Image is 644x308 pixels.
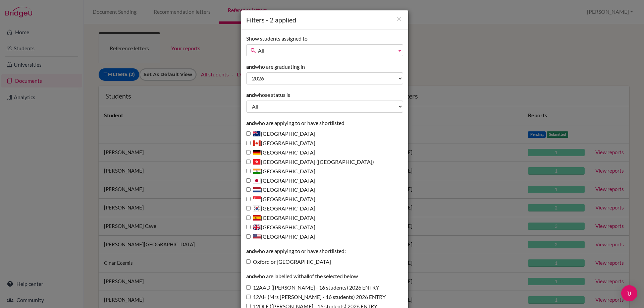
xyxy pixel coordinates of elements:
span: Netherlands [253,187,261,193]
label: [GEOGRAPHIC_DATA] [246,205,315,212]
span: Singapore [253,196,261,202]
h1: Filters - 2 applied [246,15,403,24]
input: [GEOGRAPHIC_DATA] [246,234,251,239]
strong: and [246,273,255,279]
span: Germany [253,149,261,156]
span: Australia [253,131,261,137]
button: Close [395,15,403,24]
label: [GEOGRAPHIC_DATA] ([GEOGRAPHIC_DATA]) [246,158,374,166]
span: India [253,168,261,174]
input: [GEOGRAPHIC_DATA] [246,225,251,229]
label: [GEOGRAPHIC_DATA] [246,186,315,194]
label: [GEOGRAPHIC_DATA] [246,214,315,222]
input: [GEOGRAPHIC_DATA] [246,131,251,136]
label: 12AAD ([PERSON_NAME] - 16 students) 2026 ENTRY [246,284,379,292]
span: Spain [253,215,261,221]
input: [GEOGRAPHIC_DATA] [246,197,251,201]
input: [GEOGRAPHIC_DATA] [246,178,251,183]
span: All [258,45,394,57]
p: who are labelled with of the selected below [246,272,403,280]
label: [GEOGRAPHIC_DATA] [246,139,315,147]
strong: and [246,91,255,98]
label: [GEOGRAPHIC_DATA] [246,130,315,138]
div: who are applying to or have shortlisted [246,119,403,241]
input: [GEOGRAPHIC_DATA] ([GEOGRAPHIC_DATA]) [246,160,251,164]
input: [GEOGRAPHIC_DATA] [246,169,251,173]
span: South Korea [253,205,261,211]
label: [GEOGRAPHIC_DATA] [246,149,315,157]
span: United Kingdom [253,224,261,230]
input: 12AH (Mrs [PERSON_NAME] - 16 students) 2026 ENTRY [246,295,251,299]
label: [GEOGRAPHIC_DATA] [246,195,315,203]
input: [GEOGRAPHIC_DATA] [246,206,251,210]
label: whose status is [246,91,290,99]
label: 12AH (Mrs [PERSON_NAME] - 16 students) 2026 ENTRY [246,293,386,301]
input: [GEOGRAPHIC_DATA] [246,215,251,220]
input: [GEOGRAPHIC_DATA] [246,150,251,155]
strong: and [246,63,255,70]
input: [GEOGRAPHIC_DATA] [246,187,251,192]
span: Japan [253,178,261,184]
input: 12AAD ([PERSON_NAME] - 16 students) 2026 ENTRY [246,285,251,290]
input: Oxford or [GEOGRAPHIC_DATA] [246,259,251,264]
label: [GEOGRAPHIC_DATA] [246,224,315,231]
label: Oxford or [GEOGRAPHIC_DATA] [246,258,331,266]
label: [GEOGRAPHIC_DATA] [246,177,315,185]
strong: and [246,248,255,254]
div: who are applying to or have shortlisted: [246,247,403,266]
input: [GEOGRAPHIC_DATA] [246,141,251,145]
strong: and [246,120,255,126]
span: United States of America [253,234,261,240]
label: [GEOGRAPHIC_DATA] [246,233,315,241]
label: [GEOGRAPHIC_DATA] [246,168,315,175]
label: who are graduating in [246,63,305,71]
strong: all [304,273,309,279]
div: Open Intercom Messenger [621,285,637,301]
span: Canada [253,140,261,146]
label: Show students assigned to [246,35,308,43]
span: Hong Kong (China) [253,159,261,165]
